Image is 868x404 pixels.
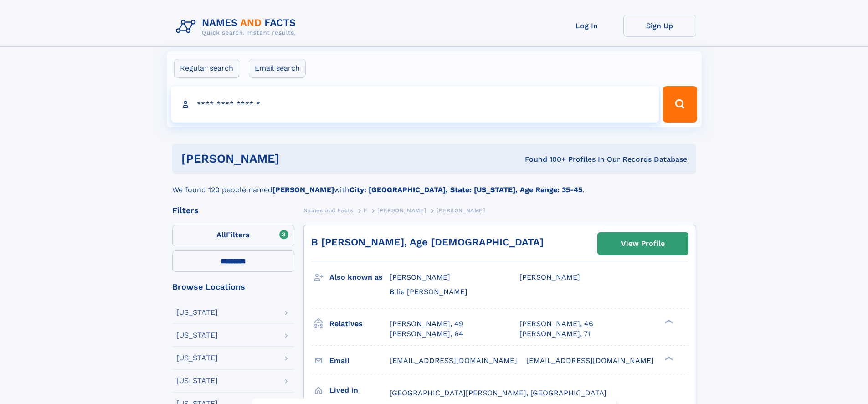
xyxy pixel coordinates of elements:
[171,86,659,123] input: search input
[364,205,367,216] a: F
[329,353,390,368] h3: Email
[216,230,226,239] span: All
[663,86,697,123] button: Search Button
[329,316,390,332] h3: Relatives
[176,354,218,362] div: [US_STATE]
[272,185,334,194] b: [PERSON_NAME]
[623,15,696,37] a: Sign Up
[598,233,688,255] a: View Profile
[172,15,303,39] img: Logo Names and Facts
[390,329,463,339] a: [PERSON_NAME], 64
[663,318,673,324] div: ❯
[303,205,354,216] a: Names and Facts
[437,207,485,214] span: [PERSON_NAME]
[390,389,606,397] span: [GEOGRAPHIC_DATA][PERSON_NAME], [GEOGRAPHIC_DATA]
[181,153,402,164] h1: [PERSON_NAME]
[172,283,294,291] div: Browse Locations
[172,174,696,195] div: We found 120 people named with .
[550,15,623,37] a: Log In
[311,236,544,248] a: B [PERSON_NAME], Age [DEMOGRAPHIC_DATA]
[519,319,593,329] a: [PERSON_NAME], 46
[390,287,467,296] span: Bllie [PERSON_NAME]
[176,309,218,316] div: [US_STATE]
[364,207,367,214] span: F
[174,59,239,78] label: Regular search
[172,206,294,215] div: Filters
[176,377,218,384] div: [US_STATE]
[390,273,450,281] span: [PERSON_NAME]
[172,225,294,246] label: Filters
[377,205,426,216] a: [PERSON_NAME]
[621,233,665,254] div: View Profile
[349,185,582,194] b: City: [GEOGRAPHIC_DATA], State: [US_STATE], Age Range: 35-45
[390,319,463,329] a: [PERSON_NAME], 49
[329,383,390,398] h3: Lived in
[390,356,517,365] span: [EMAIL_ADDRESS][DOMAIN_NAME]
[663,355,673,361] div: ❯
[176,332,218,339] div: [US_STATE]
[377,207,426,214] span: [PERSON_NAME]
[249,59,306,78] label: Email search
[519,329,591,339] a: [PERSON_NAME], 71
[526,356,654,365] span: [EMAIL_ADDRESS][DOMAIN_NAME]
[402,154,687,164] div: Found 100+ Profiles In Our Records Database
[329,270,390,285] h3: Also known as
[519,273,580,281] span: [PERSON_NAME]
